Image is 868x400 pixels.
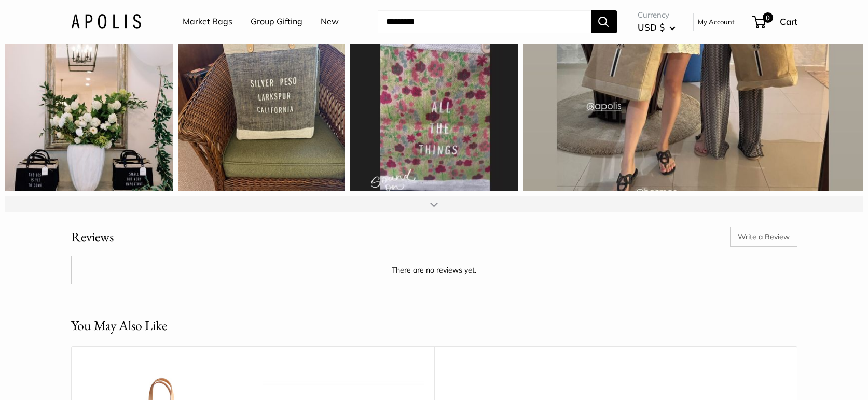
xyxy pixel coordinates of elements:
[79,264,790,277] p: There are no reviews yet.
[71,14,141,29] img: Apolis
[698,16,735,28] a: My Account
[378,10,591,33] input: Search...
[251,14,302,30] a: Group Gifting
[780,16,797,27] span: Cart
[638,19,676,36] button: USD $
[753,13,797,30] a: 0 Cart
[762,12,773,23] span: 0
[71,316,167,336] h2: You May Also Like
[321,14,339,30] a: New
[591,10,617,33] button: Search
[638,22,665,33] span: USD $
[183,14,232,30] a: Market Bags
[638,8,676,22] span: Currency
[730,227,797,247] a: Write a Review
